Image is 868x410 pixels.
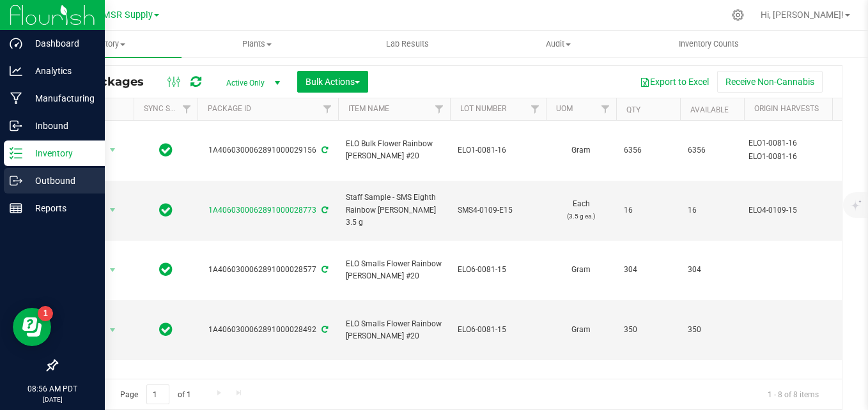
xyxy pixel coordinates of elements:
span: SMS4-0109-E15 [458,204,538,216]
span: 304 [624,264,672,276]
button: Bulk Actions [297,71,368,93]
span: MSR Supply [102,10,153,20]
span: Gram [554,264,608,276]
span: Each [554,198,608,222]
span: Sync from Compliance System [320,265,328,274]
a: Item Name [348,104,389,113]
iframe: Resource center unread badge [38,306,53,321]
span: 304 [688,264,736,276]
a: Package ID [208,104,251,113]
inline-svg: Analytics [10,65,22,77]
a: 1A4060300062891000028773 [208,206,316,215]
inline-svg: Inbound [10,119,22,132]
span: ELO6-0081-15 [458,324,538,336]
div: Value 1: ELO1-0081-16 [748,137,868,149]
inline-svg: Outbound [10,174,22,187]
p: Reports [22,201,99,216]
span: Inventory [31,38,182,50]
a: UOM [556,104,573,113]
a: Qty [626,105,640,114]
span: Sync from Compliance System [320,206,328,215]
span: 6356 [688,144,736,156]
p: 08:56 AM PDT [6,383,99,395]
a: Filter [429,98,450,120]
span: ELO Smalls Flower Rainbow [PERSON_NAME] #20 [346,318,442,342]
p: Manufacturing [22,91,99,106]
span: 350 [624,324,672,336]
a: Lot Number [460,104,506,113]
span: Sync from Compliance System [320,325,328,334]
inline-svg: Manufacturing [10,92,22,105]
inline-svg: Inventory [10,147,22,160]
div: Manage settings [730,9,746,21]
p: Outbound [22,173,99,188]
span: 1 - 8 of 8 items [757,384,829,404]
div: Value 2: ELO1-0081-16 [748,151,868,163]
p: Analytics [22,63,99,79]
a: Filter [525,98,546,120]
a: Lab Results [332,31,483,57]
span: In Sync [159,141,173,159]
span: Bulk Actions [306,77,360,87]
span: All Packages [66,75,157,89]
span: Page of 1 [109,384,201,404]
span: select [105,321,121,339]
span: ELO6-0081-15 [458,264,538,276]
span: In Sync [159,261,173,278]
a: Plants [182,31,332,57]
p: Inbound [22,118,99,133]
div: 1A4060300062891000028492 [196,324,340,336]
a: Available [690,105,729,114]
a: Inventory Counts [633,31,784,57]
button: Receive Non-Cannabis [717,71,823,93]
span: In Sync [159,201,173,219]
div: Value 1: ELO4-0109-15 [748,204,868,216]
span: Hi, [PERSON_NAME]! [761,10,844,20]
input: 1 [146,384,169,404]
button: Export to Excel [632,71,717,93]
a: Audit [483,31,633,57]
p: [DATE] [6,395,99,404]
span: ELO Smalls Flower Rainbow [PERSON_NAME] #20 [346,377,442,402]
span: In Sync [159,321,173,338]
a: Filter [176,98,198,120]
a: Origin Harvests [754,104,819,113]
span: ELO Bulk Flower Rainbow [PERSON_NAME] #20 [346,138,442,162]
span: 16 [624,204,672,216]
span: ELO1-0081-16 [458,144,538,156]
span: Staff Sample - SMS Eighth Rainbow [PERSON_NAME] 3.5 g [346,192,442,229]
div: 1A4060300062891000029156 [196,144,340,156]
a: Inventory [31,31,182,57]
span: ELO Smalls Flower Rainbow [PERSON_NAME] #20 [346,258,442,282]
span: 16 [688,204,736,216]
span: Gram [554,144,608,156]
a: Filter [317,98,338,120]
span: Sync from Compliance System [320,146,328,155]
span: select [105,141,121,159]
p: Dashboard [22,36,99,51]
span: Gram [554,324,608,336]
span: select [105,201,121,219]
inline-svg: Reports [10,202,22,215]
inline-svg: Dashboard [10,37,22,50]
span: Plants [182,38,332,50]
span: select [105,261,121,279]
span: Inventory Counts [662,38,756,50]
p: Inventory [22,146,99,161]
iframe: Resource center [13,308,51,346]
span: 6356 [624,144,672,156]
span: Audit [483,38,633,50]
span: 350 [688,324,736,336]
a: Sync Status [144,104,193,113]
div: 1A4060300062891000028577 [196,264,340,276]
span: Lab Results [369,38,446,50]
a: Filter [595,98,616,120]
p: (3.5 g ea.) [554,210,608,222]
